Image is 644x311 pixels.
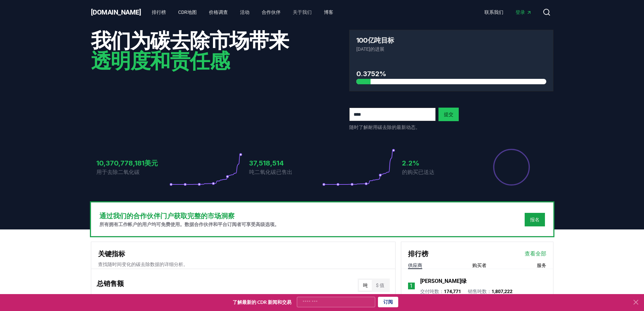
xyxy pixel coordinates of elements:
font: 购买者 [472,263,486,268]
font: 关于我们 [293,9,312,15]
font: 博客 [324,9,333,15]
font: 价格调查 [209,9,228,15]
font: [DATE]的进展 [356,46,384,52]
font: 提交 [444,112,453,117]
font: 所有拥有工作帐户的用户均可免费使用。数据合作伙伴和平台订阅者可享受高级选项。 [99,222,279,227]
font: 总销售额 [97,280,124,288]
font: 10,370,778,181美元 [96,159,158,167]
a: 登录 [510,6,537,18]
font: 关键指标 [98,250,125,258]
a: 报名 [530,216,540,223]
button: 报名 [525,213,545,226]
font: 随时了解耐用碳去除的最新动态。 [349,125,420,130]
font: 交付吨数 [420,289,439,294]
font: 查找随时间变化的碳去除数据的详细分析。 [98,262,188,267]
font: 用于去除二氧化碳 [96,169,140,175]
a: 活动 [235,6,255,18]
font: 100亿吨目标 [356,36,394,44]
font: 报名 [530,217,540,222]
font: 合作伙伴 [262,9,281,15]
a: 博客 [318,6,339,18]
font: 1 [410,283,413,289]
font: 2.2% [402,159,420,167]
font: ： [487,289,492,294]
font: 为碳去除市场带来 [130,26,289,54]
font: 销售吨数 [468,289,487,294]
font: [PERSON_NAME]绿 [420,278,467,284]
a: CDR地图 [173,6,202,18]
div: 已交付销售额的百分比 [493,148,530,186]
font: 活动 [240,9,249,15]
font: CDR地图 [178,9,197,15]
font: 联系我们 [484,9,503,15]
a: 查看全部 [525,250,546,258]
nav: 主要的 [479,6,537,18]
a: 排行榜 [146,6,171,18]
a: [DOMAIN_NAME]​​ [91,7,141,17]
font: 登录 [516,9,525,15]
font: 37,518,514 [249,159,284,167]
a: 关于我们 [287,6,317,18]
font: 吨 [363,283,368,288]
a: 合作伙伴 [256,6,286,18]
font: 排行榜 [408,250,428,258]
font: 0.3752% [356,70,386,78]
font: ： [439,289,444,294]
font: 透明度和责任感 [91,46,230,74]
font: 的购买已送达 [402,169,434,175]
font: 通过我们的合作伙伴门户获取完整的市场洞察 [99,212,235,220]
font: 174,771 [444,289,461,294]
a: [PERSON_NAME]绿 [420,277,467,285]
font: 供应商 [408,263,422,268]
button: 提交 [438,108,459,121]
a: 价格调查 [204,6,233,18]
font: 我们 [91,26,130,54]
font: 查看全部 [525,250,546,257]
a: 联系我们 [479,6,509,18]
font: 1,807,222 [492,289,512,294]
font: 服务 [537,263,546,268]
font: $ 值 [376,283,384,288]
font: 吨二氧化碳已售出 [249,169,292,175]
font: 排行榜 [152,9,166,15]
font: [DOMAIN_NAME] [91,8,141,16]
nav: 主要的 [146,6,339,18]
